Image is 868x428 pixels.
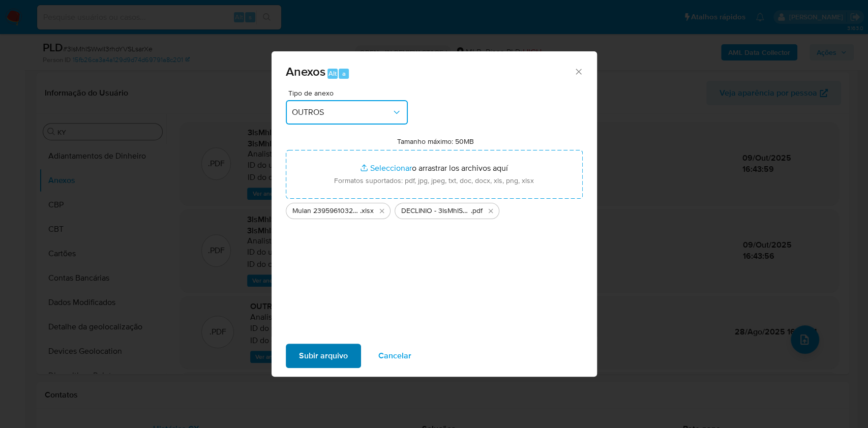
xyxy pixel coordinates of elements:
button: Cerrar [574,67,583,76]
span: OUTROS [292,107,392,117]
label: Tamanho máximo: 50MB [397,137,474,146]
button: Cancelar [365,344,425,368]
span: .xlsx [360,206,374,216]
span: Subir arquivo [299,345,348,367]
button: Eliminar DECLINIO - 3lsMhISWwII3rhoYVSLsarXe - CNPJ 45256446000110 - KING STORE LTDA.pdf [485,205,497,217]
button: Subir arquivo [286,344,361,368]
span: DECLINIO - 3lsMhISWwII3rhoYVSLsarXe - CNPJ 45256446000110 - KING STORE LTDA [401,206,471,216]
span: Anexos [286,63,325,80]
span: Tipo de anexo [288,89,410,97]
button: Eliminar Mulan 2395961032_2025_10_09_13_18_41.xlsx [376,205,388,217]
span: .pdf [471,206,483,216]
button: OUTROS [286,100,408,125]
span: Mulan 2395961032_2025_10_09_13_18_41 [292,206,360,216]
span: Cancelar [378,345,411,367]
ul: Archivos seleccionados [286,199,583,219]
span: Alt [328,69,337,78]
span: a [342,69,346,78]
